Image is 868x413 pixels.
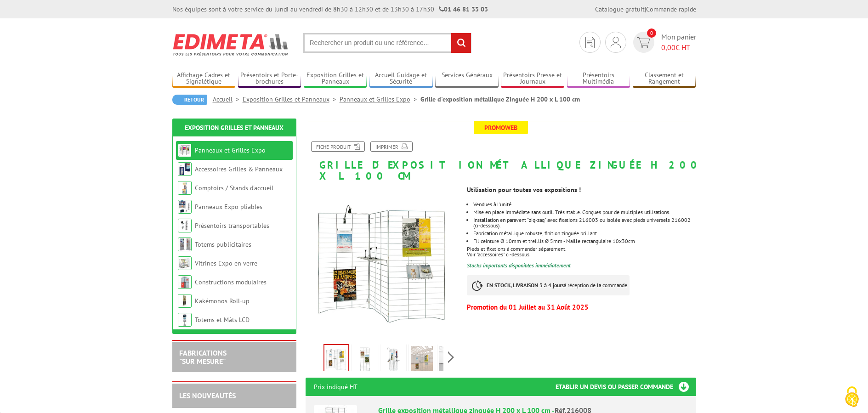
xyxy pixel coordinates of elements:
a: Comptoirs / Stands d'accueil [195,184,273,192]
span: Promoweb [474,121,528,134]
a: Constructions modulaires [195,278,267,286]
a: FABRICATIONS"Sur Mesure" [179,348,227,366]
a: Panneaux Expo pliables [195,203,262,211]
a: Présentoirs Presse et Journaux [501,71,564,86]
img: Vitrines Expo en verre [178,256,192,270]
span: 0,00 [661,43,675,52]
img: Totems publicitaires [178,238,192,251]
a: Présentoirs et Porte-brochures [238,71,301,86]
span: Next [447,350,455,365]
img: Panneaux et Grilles Expo [178,143,192,157]
img: panneaux_et_grilles_216008.jpg [306,186,460,341]
img: panneaux_et_grilles_216008.jpg [324,345,348,373]
a: Vitrines Expo en verre [195,259,257,267]
a: Accessoires Grilles & Panneaux [195,165,283,173]
a: Imprimer [370,141,413,152]
a: Catalogue gratuit [595,5,645,13]
input: Rechercher un produit ou une référence... [303,33,471,53]
img: Panneaux Expo pliables [178,200,192,214]
a: Accueil Guidage et Sécurité [369,71,433,86]
div: Nos équipes sont à votre service du lundi au vendredi de 8h30 à 12h30 et de 13h30 à 17h30 [172,5,488,14]
span: 0 [647,28,656,38]
a: Présentoirs transportables [195,221,269,230]
a: Fiche produit [311,141,365,152]
img: grille_exposition_metallique_zinguee_216008_4.jpg [439,346,461,374]
img: grille_exposition_metallique_zinguee_216008.jpg [382,346,404,374]
input: rechercher [451,33,471,53]
strong: 01 46 81 33 03 [439,5,488,13]
span: Mon panier [661,32,696,53]
font: Stocks importants disponibles immédiatement [467,262,571,269]
img: Présentoirs transportables [178,219,192,232]
img: Totems et Mâts LCD [178,313,192,327]
p: à réception de la commande [467,275,630,295]
li: Fil ceinture Ø 10mm et treillis Ø 5mm - Maille rectangulaire 10x30cm [473,238,696,244]
a: Présentoirs Multimédia [567,71,630,86]
a: Panneaux et Grilles Expo [340,95,420,103]
li: Grille d'exposition métallique Zinguée H 200 x L 100 cm [420,95,580,104]
img: grille_exposition_metallique_zinguee_216008_1.jpg [354,346,376,374]
a: Classement et Rangement [633,71,696,86]
p: Prix indiqué HT [314,378,357,396]
img: Kakémonos Roll-up [178,294,192,308]
li: Vendues à l'unité [473,202,696,207]
a: Services Généraux [435,71,499,86]
a: devis rapide 0 Mon panier 0,00€ HT [631,32,696,53]
img: devis rapide [637,37,650,48]
img: Comptoirs / Stands d'accueil [178,181,192,195]
a: Affichage Cadres et Signalétique [172,71,236,86]
p: Utilisation pour toutes vos expositions ! [467,187,696,192]
a: Retour [172,95,207,105]
img: devis rapide [611,37,621,48]
img: grille_exposition_metallique_zinguee_216008_3.jpg [411,346,433,374]
p: Installation en paravent "zig-zag" avec fixations 216003 ou isolée avec pieds universels 216002 (... [473,217,696,228]
a: LES NOUVEAUTÉS [179,391,236,400]
strong: EN STOCK, LIVRAISON 3 à 4 jours [487,282,564,289]
a: Panneaux et Grilles Expo [195,146,266,154]
a: Accueil [213,95,243,103]
p: Pieds et fixations à commander séparément. Voir "accessoires" ci-dessous. [467,246,696,257]
a: Exposition Grilles et Panneaux [243,95,340,103]
p: Fabrication métallique robuste, finition zinguée brillant. [473,231,696,236]
img: Constructions modulaires [178,275,192,289]
a: Kakémonos Roll-up [195,297,250,305]
button: Cookies (fenêtre modale) [836,382,868,413]
a: Exposition Grilles et Panneaux [185,124,284,132]
img: Edimeta [172,28,289,62]
img: Accessoires Grilles & Panneaux [178,162,192,176]
div: | [595,5,696,14]
h3: Etablir un devis ou passer commande [556,378,696,396]
a: Totems et Mâts LCD [195,316,250,324]
a: Commande rapide [646,5,696,13]
img: devis rapide [585,37,595,48]
img: Cookies (fenêtre modale) [840,385,863,408]
a: Totems publicitaires [195,240,251,249]
a: Exposition Grilles et Panneaux [304,71,367,86]
span: € HT [661,42,696,53]
p: Promotion du 01 Juillet au 31 Août 2025 [467,305,696,310]
p: Mise en place immédiate sans outil. Très stable. Conçues pour de multiples utilisations. [473,209,696,215]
